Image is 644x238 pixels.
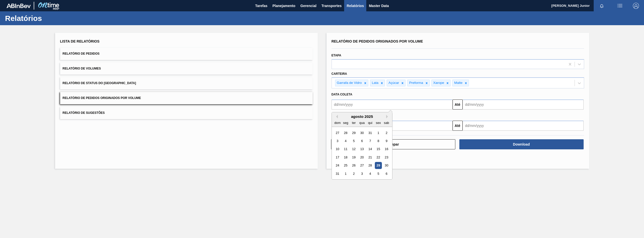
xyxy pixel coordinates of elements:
[63,67,101,70] span: Relatório de Volumes
[375,138,382,144] div: Choose sexta-feira, 8 de agosto de 2025
[358,154,365,161] div: Choose quarta-feira, 20 de agosto de 2025
[334,115,338,118] button: Previous Month
[358,162,365,169] div: Choose quarta-feira, 27 de agosto de 2025
[383,154,390,161] div: Choose sábado, 23 de agosto de 2025
[453,80,463,86] div: Malte
[375,170,382,177] div: Choose sexta-feira, 5 de setembro de 2025
[367,119,373,126] div: qui
[633,3,639,9] img: Logout
[5,15,94,21] h1: Relatórios
[453,99,463,110] button: Até
[334,162,341,169] div: Choose domingo, 24 de agosto de 2025
[594,2,610,9] button: Notificações
[332,114,392,119] div: agosto 2025
[342,146,349,153] div: Choose segunda-feira, 11 de agosto de 2025
[342,119,349,126] div: seg
[383,170,390,177] div: Choose sábado, 6 de setembro de 2025
[375,146,382,153] div: Choose sexta-feira, 15 de agosto de 2025
[332,72,347,76] label: Carteira
[367,146,373,153] div: Choose quinta-feira, 14 de agosto de 2025
[617,3,623,9] img: userActions
[332,93,352,96] span: Data coleta
[334,138,341,144] div: Choose domingo, 3 de agosto de 2025
[334,119,341,126] div: dom
[347,3,364,9] span: Relatórios
[300,3,316,9] span: Gerencial
[60,92,313,104] button: Relatório de Pedidos Originados por Volume
[63,52,100,55] span: Relatório de Pedidos
[272,3,295,9] span: Planejamento
[459,139,584,149] button: Download
[350,154,357,161] div: Choose terça-feira, 19 de agosto de 2025
[383,138,390,144] div: Choose sábado, 9 de agosto de 2025
[369,3,389,9] span: Master Data
[332,54,341,57] label: Etapa
[367,170,373,177] div: Choose quinta-feira, 4 de setembro de 2025
[332,99,453,110] input: dd/mm/yyyy
[335,80,363,86] div: Garrafa de Vidro
[367,129,373,136] div: Choose quinta-feira, 31 de julho de 2025
[350,170,357,177] div: Choose terça-feira, 2 de setembro de 2025
[375,129,382,136] div: Choose sexta-feira, 1 de agosto de 2025
[350,138,357,144] div: Choose terça-feira, 5 de agosto de 2025
[370,80,379,86] div: Lata
[60,107,313,119] button: Relatório de Sugestões
[342,154,349,161] div: Choose segunda-feira, 18 de agosto de 2025
[331,139,455,149] button: Limpar
[255,3,267,9] span: Tarefas
[60,39,100,43] span: Lista de Relatórios
[342,129,349,136] div: Choose segunda-feira, 28 de julho de 2025
[383,162,390,169] div: Choose sábado, 30 de agosto de 2025
[334,154,341,161] div: Choose domingo, 17 de agosto de 2025
[463,99,584,110] input: dd/mm/yyyy
[453,121,463,131] button: Até
[383,129,390,136] div: Choose sábado, 2 de agosto de 2025
[350,119,357,126] div: ter
[60,77,313,89] button: Relatório de Status do [GEOGRAPHIC_DATA]
[60,48,313,60] button: Relatório de Pedidos
[333,129,390,178] div: month 2025-08
[350,162,357,169] div: Choose terça-feira, 26 de agosto de 2025
[358,129,365,136] div: Choose quarta-feira, 30 de julho de 2025
[334,146,341,153] div: Choose domingo, 10 de agosto de 2025
[375,119,382,126] div: sex
[432,80,445,86] div: Xarope
[386,115,390,118] button: Next Month
[342,170,349,177] div: Choose segunda-feira, 1 de setembro de 2025
[60,62,313,75] button: Relatório de Volumes
[342,162,349,169] div: Choose segunda-feira, 25 de agosto de 2025
[367,154,373,161] div: Choose quinta-feira, 21 de agosto de 2025
[342,138,349,144] div: Choose segunda-feira, 4 de agosto de 2025
[63,81,136,85] span: Relatório de Status do [GEOGRAPHIC_DATA]
[350,129,357,136] div: Choose terça-feira, 29 de julho de 2025
[408,80,424,86] div: Preforma
[63,111,105,115] span: Relatório de Sugestões
[358,170,365,177] div: Choose quarta-feira, 3 de setembro de 2025
[463,121,584,131] input: dd/mm/yyyy
[367,162,373,169] div: Choose quinta-feira, 28 de agosto de 2025
[358,138,365,144] div: Choose quarta-feira, 6 de agosto de 2025
[332,39,423,43] span: Relatório de Pedidos Originados por Volume
[375,162,382,169] div: Choose sexta-feira, 29 de agosto de 2025
[334,129,341,136] div: Choose domingo, 27 de julho de 2025
[383,146,390,153] div: Choose sábado, 16 de agosto de 2025
[358,146,365,153] div: Choose quarta-feira, 13 de agosto de 2025
[375,154,382,161] div: Choose sexta-feira, 22 de agosto de 2025
[7,4,31,8] img: TNhmsLtSVTkK8tSr43FrP2fwEKptu5GPRR3wAAAABJRU5ErkJggg==
[367,138,373,144] div: Choose quinta-feira, 7 de agosto de 2025
[383,119,390,126] div: sab
[387,80,400,86] div: Açúcar
[321,3,342,9] span: Transportes
[350,146,357,153] div: Choose terça-feira, 12 de agosto de 2025
[63,96,141,100] span: Relatório de Pedidos Originados por Volume
[358,119,365,126] div: qua
[334,170,341,177] div: Choose domingo, 31 de agosto de 2025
